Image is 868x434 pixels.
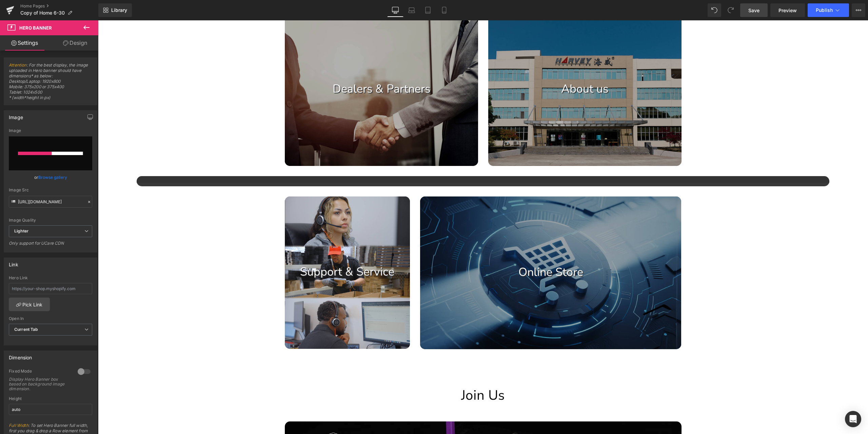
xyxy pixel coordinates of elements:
[9,377,70,391] div: Display Hero Banner box based on background image dimension.
[770,3,805,17] a: Preview
[187,244,312,260] p: Support & Service
[403,3,420,17] a: Laptop
[20,10,65,16] span: Copy of Home 6-30
[9,241,92,250] div: Only support for UCare CDN
[111,7,127,13] span: Library
[9,218,92,223] div: Image Quality
[9,369,71,376] div: Fixed Mode
[9,62,27,68] a: Attention
[816,7,833,13] span: Publish
[9,196,92,208] input: Link
[98,3,132,17] a: New Library
[9,396,92,401] div: Height
[20,3,98,9] a: Home Pages
[14,228,28,233] b: Lighter
[9,188,92,192] div: Image Src
[322,244,583,260] p: Online Store
[9,283,92,294] input: https://your-shop.myshopify.com
[808,3,849,17] button: Publish
[387,3,403,17] a: Desktop
[9,423,28,428] a: Full Width
[9,111,23,120] div: Image
[9,62,92,105] span: : For the best display, the image uploaded in Hero banner should have dimensions* as below: Deskt...
[14,327,38,332] b: Current Tab
[724,3,737,17] button: Redo
[9,316,92,321] div: Open In
[9,298,50,311] a: Pick Link
[9,404,92,415] input: auto
[9,276,92,280] div: Hero Link
[748,7,759,14] span: Save
[436,3,452,17] a: Mobile
[420,3,436,17] a: Tablet
[19,25,52,31] span: Hero Banner
[852,3,865,17] button: More
[9,351,32,360] div: Dimension
[708,3,721,17] button: Undo
[187,61,380,77] p: Dealers & Partners
[778,7,797,14] span: Preview
[38,171,67,183] a: Browse gallery
[9,258,18,267] div: Link
[9,128,92,133] div: Image
[390,61,584,77] p: About us
[9,174,92,181] div: or
[845,411,861,427] div: Open Intercom Messenger
[51,35,100,51] a: Design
